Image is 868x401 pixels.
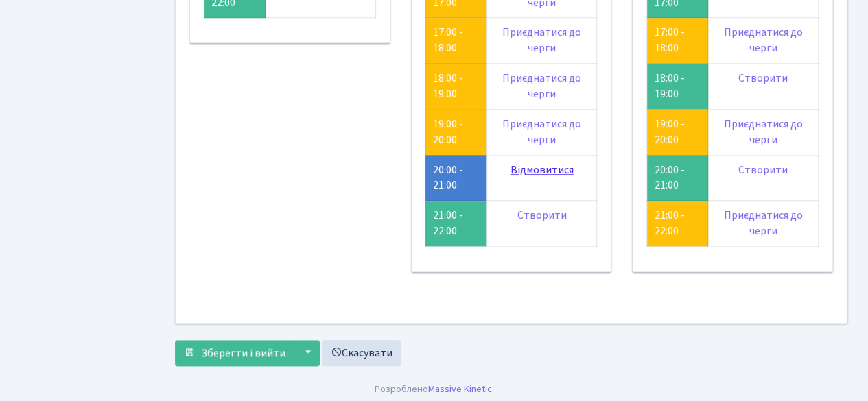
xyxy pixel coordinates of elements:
a: Приєднатися до черги [724,208,803,239]
a: 20:00 - 21:00 [433,162,463,193]
a: 19:00 - 20:00 [433,117,463,147]
a: Massive Kinetic [428,382,492,396]
a: 19:00 - 20:00 [654,117,684,147]
a: 18:00 - 19:00 [433,71,463,101]
a: Створити [738,71,788,86]
a: Відмовитися [510,162,573,178]
td: 21:00 - 22:00 [425,201,486,247]
a: Приєднатися до черги [724,117,803,147]
a: Приєднатися до черги [502,117,581,147]
button: Зберегти і вийти [175,340,294,366]
a: 17:00 - 18:00 [433,25,463,56]
td: 20:00 - 21:00 [647,155,708,201]
a: Створити [738,162,788,178]
a: Скасувати [322,340,401,366]
td: 18:00 - 19:00 [647,64,708,110]
a: 17:00 - 18:00 [654,25,684,56]
a: Створити [517,208,566,223]
a: Приєднатися до черги [502,25,581,56]
a: Приєднатися до черги [502,71,581,101]
a: Приєднатися до черги [724,25,803,56]
div: Розроблено . [375,382,494,397]
span: Зберегти і вийти [201,345,285,361]
a: 21:00 - 22:00 [654,208,684,239]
